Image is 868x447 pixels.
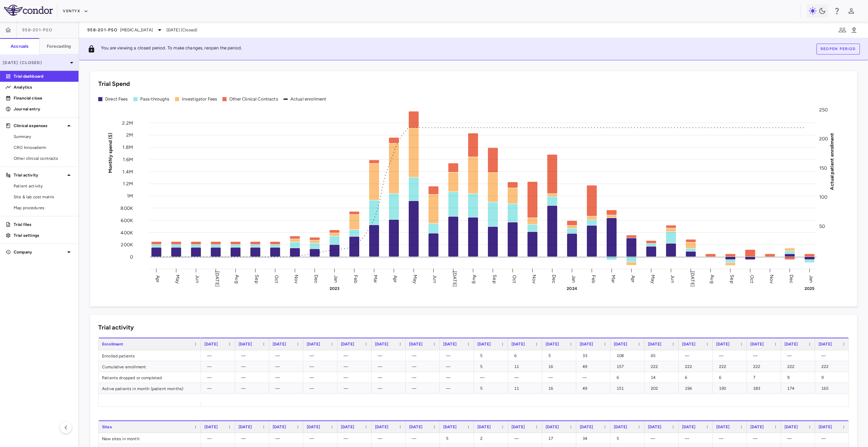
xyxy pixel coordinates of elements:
div: — [344,372,368,383]
text: Dec [551,274,557,283]
span: [DATE] [750,425,764,429]
tspan: 100 [819,194,827,200]
div: 202 [651,383,675,394]
text: May [175,274,180,283]
div: 16 [548,361,573,372]
span: [DATE] [682,342,695,346]
div: — [412,350,436,361]
text: Aug [709,275,715,283]
span: [DATE] [682,425,695,429]
div: — [446,372,471,383]
div: Cumulative enrollment [99,361,201,372]
div: — [241,433,266,444]
text: May [412,274,418,283]
span: Site & lab cost matrix [14,194,73,200]
div: — [344,350,368,361]
div: 196 [685,383,709,394]
div: 222 [787,361,812,372]
div: 9 [821,372,846,383]
div: 5 [480,383,505,394]
div: Patients dropped or completed [99,372,201,383]
text: Nov [293,274,299,283]
div: — [753,433,778,444]
span: [DATE] [784,342,798,346]
span: [DATE] [580,425,593,429]
tspan: Monthly spend ($) [107,133,113,173]
text: Nov [531,274,537,283]
span: [DATE] [307,342,320,346]
span: [DATE] [273,342,286,346]
span: Summary [14,134,73,140]
div: Actual enrollment [290,96,327,102]
span: CRO Innovaderm [14,144,73,151]
div: 190 [719,383,743,394]
div: Investigator Fees [182,96,217,102]
span: [DATE] (Closed) [167,27,197,33]
span: [DATE] [238,425,252,429]
div: — [309,372,334,383]
text: Jun [670,275,676,283]
text: 2024 [567,286,577,291]
span: [DATE] [409,425,422,429]
tspan: 600K [121,217,133,223]
tspan: 1.6M [123,156,133,162]
div: — [275,350,300,361]
text: May [650,274,656,283]
text: Jan [808,275,814,282]
div: — [787,350,812,361]
span: [DATE] [238,342,252,346]
div: — [412,361,436,372]
div: Pass-throughs [140,96,170,102]
span: [DATE] [750,342,764,346]
text: Feb [353,275,359,283]
span: [DATE] [477,342,491,346]
div: — [378,372,402,383]
div: — [480,372,505,383]
div: — [275,372,300,383]
text: [DATE] [690,271,695,287]
div: 222 [719,361,743,372]
div: — [514,433,539,444]
div: 49 [582,361,607,372]
div: 174 [787,383,812,394]
div: — [446,350,471,361]
span: [DATE] [204,425,218,429]
div: 5 [480,361,505,372]
span: [DATE] [273,425,286,429]
text: [DATE] [214,271,220,287]
div: 5 [617,433,641,444]
h6: Forecasting [47,43,71,49]
text: Nov [769,274,775,283]
tspan: Actual patient enrollment [829,133,835,190]
tspan: 1M [127,193,133,199]
text: Mar [373,275,378,283]
div: — [378,433,402,444]
div: 6 [685,372,709,383]
tspan: 150 [819,165,827,171]
button: Ventyx [63,6,88,17]
div: — [821,433,846,444]
div: — [344,361,368,372]
div: — [412,372,436,383]
div: 9 [787,372,812,383]
div: — [207,383,232,394]
tspan: 2.2M [122,120,133,126]
span: Map procedures [14,205,73,211]
span: Enrollment [102,342,124,346]
div: 5 [446,433,471,444]
div: — [787,433,812,444]
span: Other clinical contracts [14,155,73,161]
div: 151 [617,383,641,394]
text: Sep [492,275,497,283]
text: Dec [313,274,319,283]
div: — [685,350,709,361]
tspan: 1.8M [122,144,133,150]
text: [DATE] [452,271,458,287]
div: — [241,350,266,361]
div: 5 [548,350,573,361]
span: Patient activity [14,183,73,189]
div: Direct Fees [105,96,128,102]
span: [DATE] [784,425,798,429]
span: [DATE] [204,342,218,346]
span: [DATE] [819,425,832,429]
